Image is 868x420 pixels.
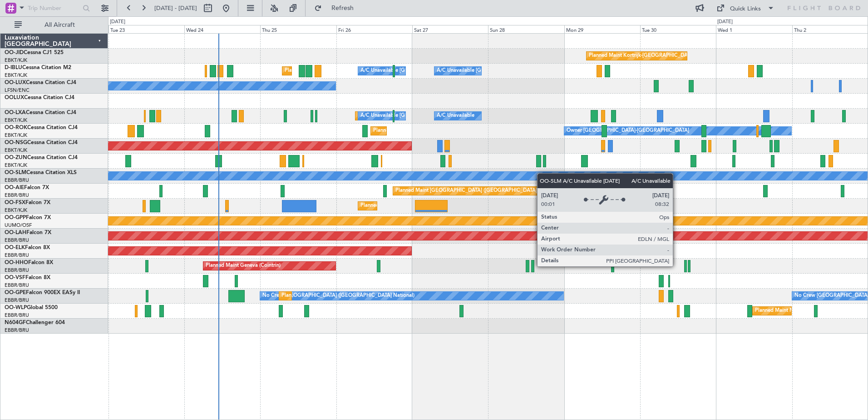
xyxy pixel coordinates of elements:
[5,192,29,199] a: EBBR/BRU
[5,237,29,244] a: EBBR/BRU
[184,25,260,33] div: Wed 24
[5,140,27,145] span: OO-NSG
[5,230,26,235] span: OO-LAH
[310,1,365,15] button: Refresh
[5,155,27,160] span: OO-ZUN
[5,252,29,259] a: EBBR/BRU
[5,170,77,175] a: OO-SLMCessna Citation XLS
[5,260,53,265] a: OO-HHOFalcon 8X
[28,1,80,15] input: Trip Number
[110,18,125,26] div: [DATE]
[5,140,78,145] a: OO-NSGCessna Citation CJ4
[755,304,820,318] div: Planned Maint Milan (Linate)
[5,207,27,214] a: EBKT/KJK
[360,199,466,213] div: Planned Maint Kortrijk-[GEOGRAPHIC_DATA]
[10,18,99,32] button: All Aircraft
[5,147,27,154] a: EBKT/KJK
[5,200,25,205] span: OO-FSX
[206,259,281,273] div: Planned Maint Geneva (Cointrin)
[5,290,26,295] span: OO-GPE
[5,65,71,70] a: D-IBLUCessna Citation M2
[108,25,184,33] div: Tue 23
[5,215,26,220] span: OO-GPP
[5,327,29,334] a: EBBR/BRU
[5,320,65,325] a: N604GFChallenger 604
[5,155,78,160] a: OO-ZUNCessna Citation CJ4
[324,5,362,11] span: Refresh
[5,290,80,295] a: OO-GPEFalcon 900EX EASy II
[5,282,29,289] a: EBBR/BRU
[281,289,446,303] div: Planned Maint [GEOGRAPHIC_DATA] ([GEOGRAPHIC_DATA] National)
[5,50,64,55] a: OO-JIDCessna CJ1 525
[5,87,30,94] a: LFSN/ENC
[567,124,689,138] div: Owner [GEOGRAPHIC_DATA]-[GEOGRAPHIC_DATA]
[5,260,28,265] span: OO-HHO
[437,64,582,78] div: A/C Unavailable [GEOGRAPHIC_DATA]-[GEOGRAPHIC_DATA]
[5,305,27,310] span: OO-WLP
[5,185,24,190] span: OO-AIE
[5,162,27,169] a: EBKT/KJK
[5,230,51,235] a: OO-LAHFalcon 7X
[5,275,50,280] a: OO-VSFFalcon 8X
[395,184,538,198] div: Planned Maint [GEOGRAPHIC_DATA] ([GEOGRAPHIC_DATA])
[730,5,761,14] div: Quick Links
[5,65,22,70] span: D-IBLU
[5,125,27,130] span: OO-ROK
[5,110,26,115] span: OO-LXA
[260,25,336,33] div: Thu 25
[5,312,29,319] a: EBBR/BRU
[5,50,24,55] span: OO-JID
[488,25,564,33] div: Sun 28
[262,289,414,303] div: No Crew [GEOGRAPHIC_DATA] ([GEOGRAPHIC_DATA] National)
[5,125,78,130] a: OO-ROKCessna Citation CJ4
[5,267,29,274] a: EBBR/BRU
[5,222,32,229] a: UUMO/OSF
[437,109,474,123] div: A/C Unavailable
[5,95,24,100] span: OOLUX
[336,25,412,33] div: Fri 26
[5,245,50,250] a: OO-ELKFalcon 8X
[360,109,529,123] div: A/C Unavailable [GEOGRAPHIC_DATA] ([GEOGRAPHIC_DATA] National)
[373,124,479,138] div: Planned Maint Kortrijk-[GEOGRAPHIC_DATA]
[5,275,25,280] span: OO-VSF
[5,177,29,184] a: EBBR/BRU
[5,57,27,64] a: EBKT/KJK
[640,25,716,33] div: Tue 30
[5,95,74,100] a: OOLUXCessna Citation CJ4
[792,25,868,33] div: Thu 2
[5,80,26,85] span: OO-LUX
[564,25,640,33] div: Mon 29
[5,80,76,85] a: OO-LUXCessna Citation CJ4
[589,49,695,63] div: Planned Maint Kortrijk-[GEOGRAPHIC_DATA]
[5,215,51,220] a: OO-GPPFalcon 7X
[5,110,76,115] a: OO-LXACessna Citation CJ4
[5,305,58,310] a: OO-WLPGlobal 5500
[5,245,25,250] span: OO-ELK
[24,22,96,28] span: All Aircraft
[5,320,26,325] span: N604GF
[5,297,29,304] a: EBBR/BRU
[5,72,27,79] a: EBKT/KJK
[717,18,733,26] div: [DATE]
[5,170,26,175] span: OO-SLM
[5,185,49,190] a: OO-AIEFalcon 7X
[5,117,27,124] a: EBKT/KJK
[360,64,529,78] div: A/C Unavailable [GEOGRAPHIC_DATA] ([GEOGRAPHIC_DATA] National)
[712,1,779,15] button: Quick Links
[285,64,386,78] div: Planned Maint Nice ([GEOGRAPHIC_DATA])
[154,4,197,12] span: [DATE] - [DATE]
[716,25,792,33] div: Wed 1
[5,200,50,205] a: OO-FSXFalcon 7X
[412,25,488,33] div: Sat 27
[5,132,27,139] a: EBKT/KJK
